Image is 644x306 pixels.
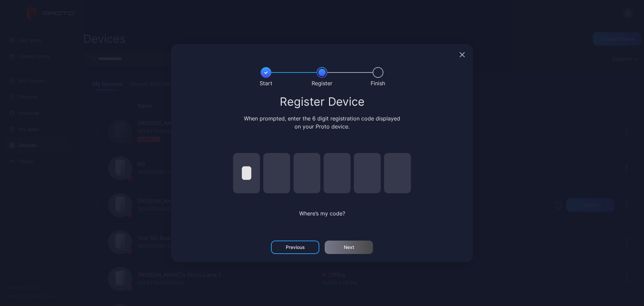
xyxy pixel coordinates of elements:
[354,153,381,193] input: pin code 5 of 6
[263,153,290,193] input: pin code 2 of 6
[233,153,260,193] input: pin code 1 of 6
[286,245,305,250] div: Previous
[344,245,354,250] div: Next
[299,210,345,217] span: Where’s my code?
[324,153,351,193] input: pin code 4 of 6
[179,96,465,108] div: Register Device
[371,79,385,87] div: Finish
[271,241,319,254] button: Previous
[384,153,411,193] input: pin code 6 of 6
[312,79,332,87] div: Register
[260,79,272,87] div: Start
[293,153,320,193] input: pin code 3 of 6
[243,114,402,131] div: When prompted, enter the 6 digit registration code displayed on your Proto device.
[325,241,373,254] button: Next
